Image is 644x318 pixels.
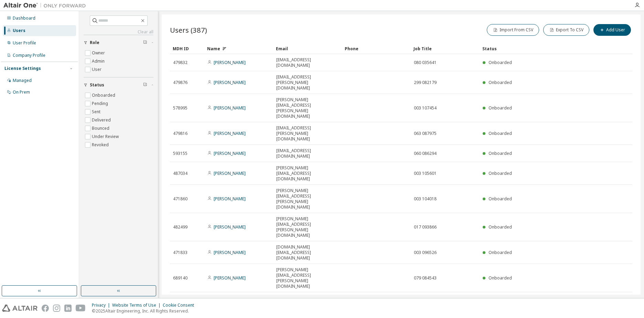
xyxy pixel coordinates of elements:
div: On Prem [13,89,30,95]
div: Dashboard [13,15,35,21]
div: Managed [13,78,32,83]
span: 471860 [173,196,187,202]
a: [PERSON_NAME] [214,60,246,65]
a: [PERSON_NAME] [214,170,246,176]
a: [PERSON_NAME] [214,250,246,255]
span: [EMAIL_ADDRESS][DOMAIN_NAME] [276,148,339,159]
div: Name [207,43,270,54]
span: 080 035641 [414,60,437,65]
span: 079 084543 [414,275,437,281]
a: [PERSON_NAME] [214,196,246,202]
span: 003 104018 [414,196,437,202]
span: 299 082179 [414,80,437,85]
label: Owner [92,49,106,57]
span: 578995 [173,105,187,111]
img: Altair One [3,2,89,9]
span: Onboarded [489,60,512,65]
div: License Settings [4,66,41,71]
img: youtube.svg [76,305,86,312]
a: Clear all [84,29,153,35]
div: Privacy [92,303,112,308]
label: Pending [92,99,109,108]
div: Phone [345,43,408,54]
span: 689140 [173,275,187,281]
a: [PERSON_NAME] [214,224,246,230]
span: Status [90,82,104,88]
label: Revoked [92,141,110,149]
a: [PERSON_NAME] [214,105,246,111]
span: Onboarded [489,196,512,202]
span: Onboarded [489,150,512,156]
div: User Profile [13,40,36,46]
span: Clear filter [143,82,147,88]
span: Onboarded [489,275,512,281]
button: Export To CSV [543,24,589,36]
div: Website Terms of Use [112,303,163,308]
img: linkedin.svg [64,305,72,312]
button: Role [84,35,153,50]
span: [PERSON_NAME][EMAIL_ADDRESS][PERSON_NAME][DOMAIN_NAME] [276,188,339,210]
button: Import From CSV [487,24,539,36]
span: [EMAIL_ADDRESS][PERSON_NAME][DOMAIN_NAME] [276,125,339,142]
a: [PERSON_NAME] [214,275,246,281]
span: Role [90,40,99,45]
span: 060 086294 [414,151,437,156]
span: Onboarded [489,170,512,176]
span: [PERSON_NAME][EMAIL_ADDRESS][PERSON_NAME][DOMAIN_NAME] [276,267,339,289]
span: Clear filter [143,40,147,45]
a: [PERSON_NAME] [214,150,246,156]
span: [PERSON_NAME][EMAIL_ADDRESS][DOMAIN_NAME] [276,165,339,182]
span: 471833 [173,250,187,255]
span: 487034 [173,171,187,176]
label: Delivered [92,116,112,124]
div: Cookie Consent [163,303,198,308]
label: Under Review [92,132,120,141]
div: Email [276,43,339,54]
button: Status [84,77,153,93]
div: MDH ID [173,43,202,54]
span: [PERSON_NAME][EMAIL_ADDRESS][PERSON_NAME][DOMAIN_NAME] [276,216,339,238]
div: Job Title [414,43,477,54]
span: 003 096526 [414,250,437,255]
span: 003 105601 [414,171,437,176]
img: facebook.svg [42,305,49,312]
label: Admin [92,57,106,65]
span: 593155 [173,151,187,156]
a: [PERSON_NAME] [214,79,246,85]
span: 482499 [173,224,187,230]
span: Onboarded [489,105,512,111]
span: 479832 [173,60,187,65]
label: User [92,65,103,74]
span: [DOMAIN_NAME][EMAIL_ADDRESS][DOMAIN_NAME] [276,244,339,261]
div: Company Profile [13,53,45,58]
span: 003 107454 [414,105,437,111]
span: 063 087975 [414,131,437,136]
a: [PERSON_NAME] [214,130,246,136]
span: [EMAIL_ADDRESS][PERSON_NAME][DOMAIN_NAME] [276,74,339,91]
img: instagram.svg [53,305,60,312]
img: altair_logo.svg [2,305,37,312]
span: 479876 [173,80,187,85]
span: Onboarded [489,130,512,136]
div: Status [482,43,597,54]
span: Onboarded [489,224,512,230]
span: Onboarded [489,250,512,255]
span: 017 093866 [414,224,437,230]
span: [EMAIL_ADDRESS][DOMAIN_NAME] [276,57,339,68]
span: [PERSON_NAME][EMAIL_ADDRESS][PERSON_NAME][DOMAIN_NAME] [276,97,339,119]
button: Add User [593,24,631,36]
div: Users [13,28,25,33]
p: © 2025 Altair Engineering, Inc. All Rights Reserved. [92,308,198,314]
label: Onboarded [92,91,117,99]
label: Sent [92,108,102,116]
span: Onboarded [489,79,512,85]
span: Users (387) [170,25,207,35]
span: 479816 [173,131,187,136]
label: Bounced [92,124,111,132]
